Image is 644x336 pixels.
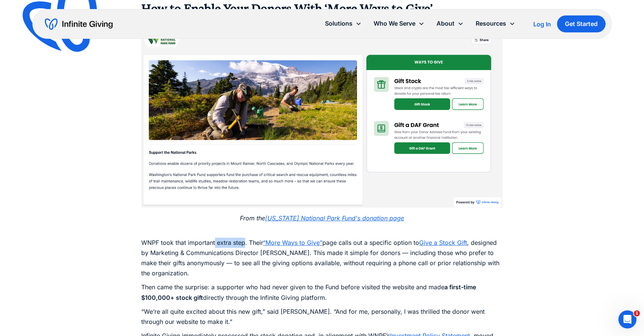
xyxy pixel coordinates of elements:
[240,214,265,222] em: From the
[368,15,430,32] div: Who We Serve
[265,214,404,222] a: [US_STATE] National Park Fund's donation page
[141,2,433,16] strong: How to Enable Your Donors With ‘More Ways to Give’
[141,282,503,302] p: Then came the surprise: a supporter who had never given to the Fund before visited the website an...
[436,18,455,29] div: About
[325,18,353,29] div: Solutions
[470,15,521,32] div: Resources
[634,310,640,316] span: 1
[533,21,551,27] div: Log In
[141,283,476,301] strong: a first-time $100,000+ stock gift
[476,18,506,29] div: Resources
[45,18,113,30] a: home
[263,239,322,246] a: “More Ways to Give”
[533,20,551,29] a: Log In
[319,15,368,32] div: Solutions
[374,18,415,29] div: Who We Serve
[419,239,467,246] a: Give a Stock Gift
[557,15,606,32] a: Get Started
[430,15,470,32] div: About
[141,307,503,327] p: “We’re all quite excited about this new gift,” said [PERSON_NAME]. “And for me, personally, I was...
[141,227,503,278] p: WNPF took that important extra step. Their page calls out a specific option to , designed by Mark...
[618,310,636,328] iframe: Intercom live chat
